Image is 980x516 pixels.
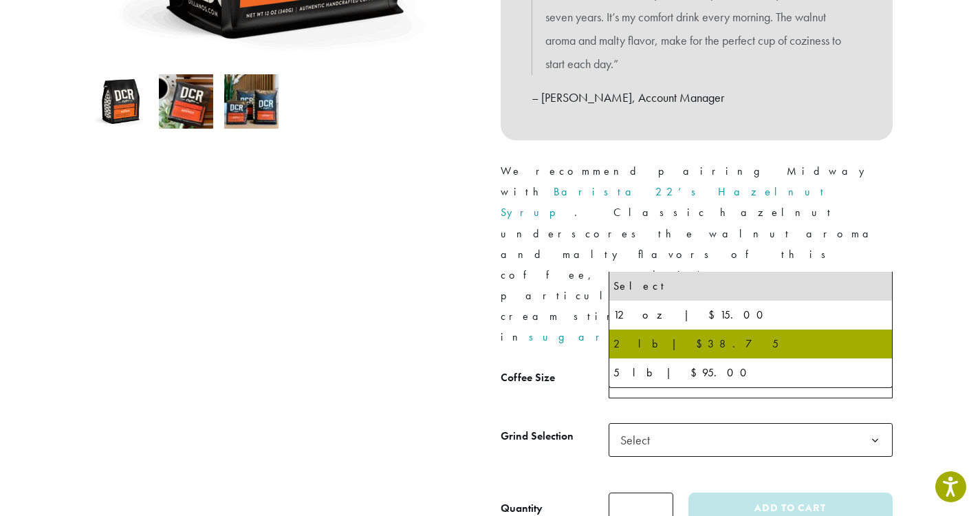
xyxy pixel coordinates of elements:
a: Barista 22’s Hazelnut Syrup [501,184,828,219]
label: Grind Selection [501,427,609,447]
img: Midway - Image 3 [224,74,279,129]
p: – [PERSON_NAME], Account Manager [532,86,862,109]
img: Midway [94,74,148,129]
span: Select [615,427,664,453]
label: Coffee Size [501,368,609,388]
div: 5 lb | $95.00 [613,363,888,383]
p: We recommend pairing Midway with . Classic hazelnut underscores the walnut aroma and malty flavor... [501,161,893,347]
img: Midway - Image 2 [159,74,213,129]
a: sugar-free [529,330,686,344]
div: 2 lb | $38.75 [613,334,888,354]
span: Select [609,423,893,457]
div: 12 oz | $15.00 [613,305,888,325]
li: Select [609,272,892,301]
